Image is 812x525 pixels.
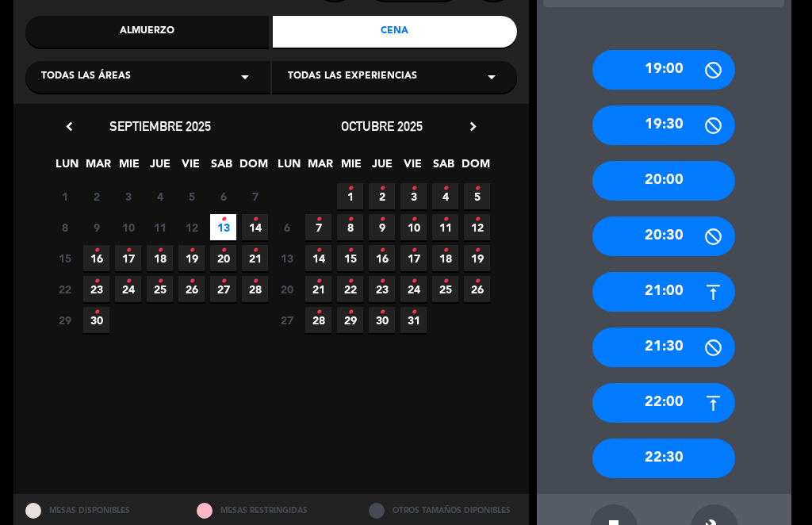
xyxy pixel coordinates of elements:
span: 9 [369,214,395,240]
span: 24 [400,276,427,302]
div: 19:30 [592,105,735,145]
span: 24 [115,276,141,302]
div: 22:30 [592,439,735,478]
span: VIE [178,155,204,181]
span: 14 [305,245,331,271]
i: • [94,238,99,263]
i: • [316,300,321,325]
span: 11 [432,214,458,240]
span: JUE [147,155,173,181]
span: MAR [85,155,111,181]
span: 17 [400,245,427,271]
span: 7 [305,214,331,240]
i: • [442,238,448,263]
span: 10 [115,214,141,240]
span: 5 [464,183,490,209]
span: octubre 2025 [341,118,423,134]
span: SAB [431,155,457,181]
i: • [220,269,226,294]
i: • [252,269,258,294]
span: 28 [305,307,331,333]
span: 29 [52,307,78,333]
span: 7 [242,183,268,209]
i: • [379,238,385,263]
span: 19 [178,245,205,271]
span: 26 [464,276,490,302]
div: 19:00 [592,50,735,90]
div: 20:30 [592,217,735,256]
span: 16 [369,245,395,271]
div: 20:00 [592,161,735,201]
span: 11 [147,214,173,240]
i: • [442,269,448,294]
span: 21 [242,245,268,271]
i: • [411,207,416,232]
span: 26 [178,276,205,302]
span: 15 [52,245,78,271]
span: Todas las experiencias [288,69,417,85]
span: 22 [52,276,78,302]
i: • [220,238,226,263]
i: • [157,238,163,263]
span: VIE [400,155,426,181]
span: 13 [274,245,300,271]
span: 29 [337,307,363,333]
span: 31 [400,307,427,333]
i: • [347,207,353,232]
i: • [411,269,416,294]
span: DOM [462,155,488,181]
i: • [411,238,416,263]
span: JUE [369,155,395,181]
span: MAR [307,155,333,181]
span: SAB [209,155,235,181]
div: Cena [273,16,517,48]
i: chevron_right [465,118,481,135]
i: • [252,238,258,263]
span: LUN [54,155,80,181]
i: • [220,207,226,232]
span: 8 [337,214,363,240]
i: • [411,300,416,325]
span: 21 [305,276,331,302]
span: 17 [115,245,141,271]
span: 28 [242,276,268,302]
i: • [157,269,163,294]
i: • [379,207,385,232]
i: • [474,207,480,232]
span: 25 [432,276,458,302]
i: • [347,176,353,201]
i: • [316,269,321,294]
span: 6 [274,214,300,240]
i: • [411,176,416,201]
span: 18 [432,245,458,271]
span: 2 [369,183,395,209]
span: 5 [178,183,205,209]
span: 15 [337,245,363,271]
span: 12 [178,214,205,240]
span: septiembre 2025 [109,118,211,134]
span: 23 [83,276,109,302]
span: 19 [464,245,490,271]
i: • [316,238,321,263]
i: • [316,207,321,232]
div: Almuerzo [25,16,270,48]
i: • [94,300,99,325]
span: 8 [52,214,78,240]
span: 4 [147,183,173,209]
i: • [189,269,194,294]
i: • [347,300,353,325]
div: 22:00 [592,383,735,423]
i: • [189,238,194,263]
span: 1 [337,183,363,209]
span: 2 [83,183,109,209]
i: • [379,269,385,294]
i: • [125,238,131,263]
i: • [347,269,353,294]
span: 30 [83,307,109,333]
span: MIE [338,155,364,181]
span: DOM [239,155,266,181]
span: 4 [432,183,458,209]
span: 20 [274,276,300,302]
span: 16 [83,245,109,271]
i: • [442,176,448,201]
